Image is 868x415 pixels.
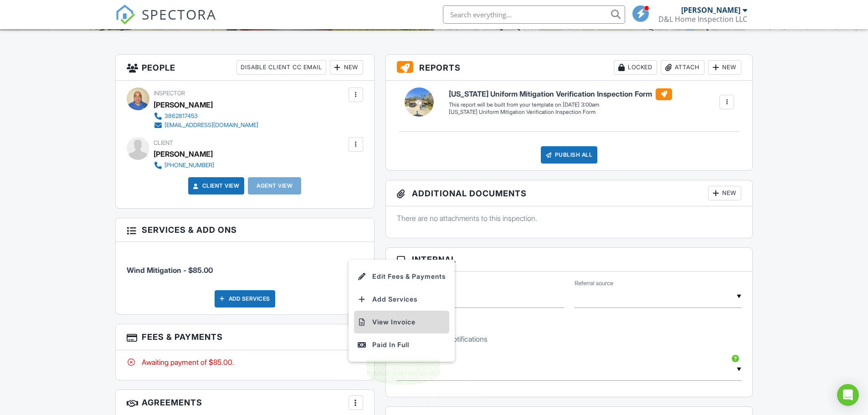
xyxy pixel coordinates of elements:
[127,266,213,275] span: Wind Mitigation - $85.00
[154,121,258,130] a: [EMAIL_ADDRESS][DOMAIN_NAME]
[154,112,258,121] a: 3862817453
[154,98,213,112] div: [PERSON_NAME]
[747,24,768,30] a: Leaflet
[575,279,613,287] label: Referral source
[708,60,741,75] div: New
[386,248,753,272] h3: Internal
[127,249,363,282] li: Manual fee: Wind Mitigation
[397,213,742,223] p: There are no attachments to this inspection.
[386,180,753,206] h3: Additional Documents
[164,162,214,169] div: [PHONE_NUMBER]
[661,60,704,75] div: Attach
[115,12,216,31] a: SPECTORA
[449,108,672,116] div: [US_STATE] Uniform Mitigation Verification Inspection Form
[236,60,326,75] div: Disable Client CC Email
[115,5,135,25] img: The Best Home Inspection Software - Spectora
[837,384,859,406] div: Open Intercom Messenger
[164,113,198,120] div: 3862817453
[798,24,866,30] a: © OpenStreetMap contributors
[449,88,672,100] h6: [US_STATE] Uniform Mitigation Verification Inspection Form
[154,139,173,146] span: Client
[154,147,213,161] div: [PERSON_NAME]
[154,161,214,170] a: [PHONE_NUMBER]
[127,357,363,367] div: Awaiting payment of $85.00.
[769,24,770,30] span: |
[708,186,741,200] div: New
[215,290,275,307] div: Add Services
[142,5,216,24] span: SPECTORA
[330,60,363,75] div: New
[614,60,657,75] div: Locked
[386,55,753,81] h3: Reports
[191,181,240,190] a: Client View
[358,339,446,350] div: Paid In Full
[164,122,258,129] div: [EMAIL_ADDRESS][DOMAIN_NAME]
[658,15,747,24] div: D&L Home Inspection LLC
[541,146,598,164] div: Publish All
[116,324,374,350] h3: Fees & Payments
[154,90,185,97] span: Inspector
[116,218,374,242] h3: Services & Add ons
[354,311,449,333] a: View Invoice
[681,5,740,15] div: [PERSON_NAME]
[772,24,796,30] a: © MapTiler
[449,101,672,108] div: This report will be built from your template on [DATE] 3:00am
[116,55,374,81] h3: People
[443,5,625,24] input: Search everything...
